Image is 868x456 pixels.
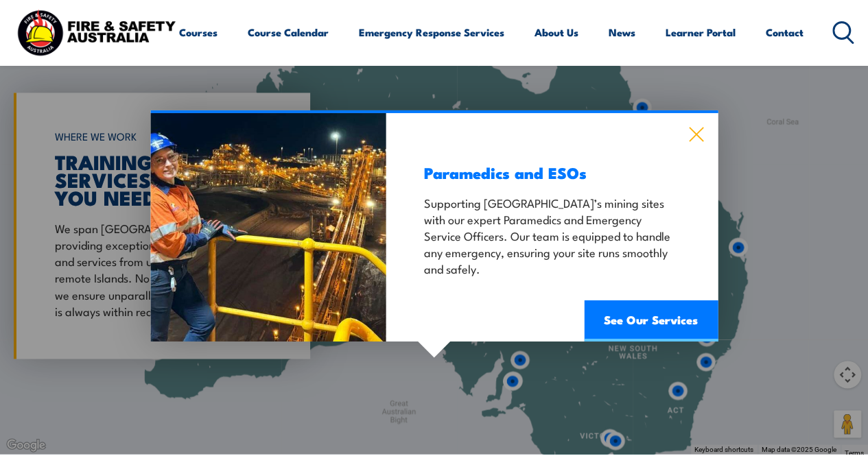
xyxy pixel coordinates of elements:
[359,16,504,49] a: Emergency Response Services
[666,16,736,49] a: Learner Portal
[766,16,804,49] a: Contact
[535,16,578,49] a: About Us
[609,16,635,49] a: News
[424,193,680,276] p: Supporting [GEOGRAPHIC_DATA]’s mining sites with our expert Paramedics and Emergency Service Offi...
[248,16,329,49] a: Course Calendar
[424,164,680,180] h3: Paramedics and ESOs
[584,300,718,341] a: See Our Services
[179,16,218,49] a: Courses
